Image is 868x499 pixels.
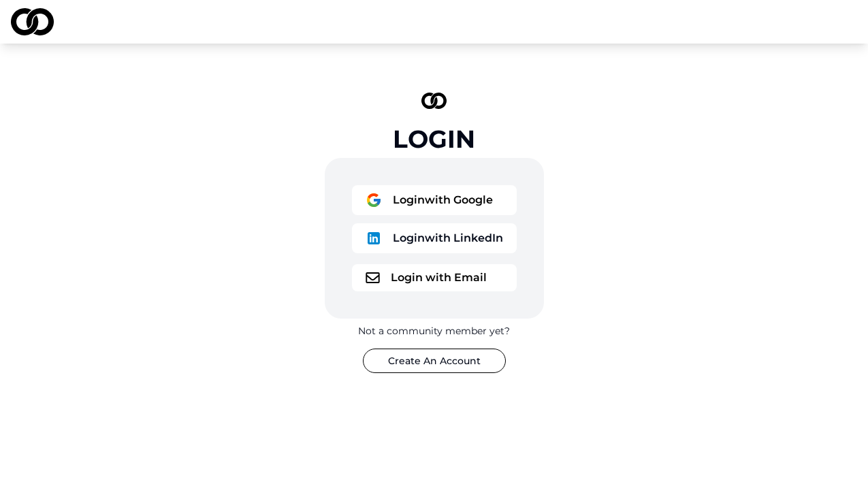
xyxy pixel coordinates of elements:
[11,8,54,35] img: logo
[366,230,382,246] img: logo
[366,192,382,208] img: logo
[352,223,517,253] button: logoLoginwith LinkedIn
[352,185,517,215] button: logoLoginwith Google
[421,93,447,109] img: logo
[363,349,506,373] button: Create An Account
[358,324,510,338] div: Not a community member yet?
[393,125,475,152] div: Login
[352,264,517,291] button: logoLogin with Email
[366,272,380,283] img: logo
